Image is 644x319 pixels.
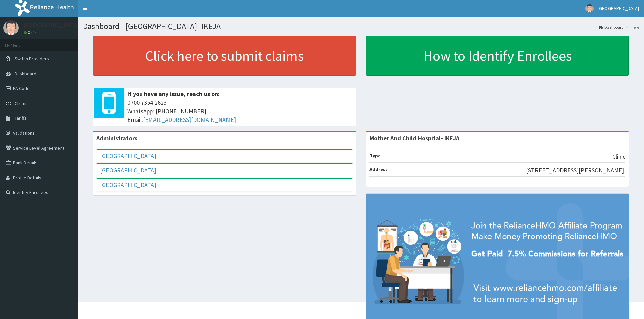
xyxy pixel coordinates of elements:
b: Administrators [96,134,137,142]
a: [GEOGRAPHIC_DATA] [100,181,156,189]
img: User Image [585,4,594,13]
p: Clinic [612,152,625,161]
h1: Dashboard - [GEOGRAPHIC_DATA]- IKEJA [83,22,639,31]
a: Dashboard [599,24,624,30]
b: Address [369,166,388,172]
strong: Mother And Child Hospital- IKEJA [369,134,459,142]
a: Online [24,30,40,35]
li: Here [624,24,639,30]
span: Switch Providers [15,56,49,62]
span: [GEOGRAPHIC_DATA] [598,5,639,11]
span: Claims [15,100,28,106]
img: User Image [3,20,19,35]
span: Dashboard [15,71,37,77]
a: [EMAIL_ADDRESS][DOMAIN_NAME] [143,116,236,124]
span: 0700 7354 2623 WhatsApp: [PHONE_NUMBER] Email: [127,98,353,124]
span: Tariffs [15,115,27,121]
p: [GEOGRAPHIC_DATA] [24,22,79,28]
p: [STREET_ADDRESS][PERSON_NAME]. [526,166,625,175]
a: Click here to submit claims [93,36,356,76]
b: If you have any issue, reach us on: [127,90,220,98]
a: [GEOGRAPHIC_DATA] [100,166,156,174]
a: How to Identify Enrollees [366,36,629,76]
a: [GEOGRAPHIC_DATA] [100,152,156,160]
b: Type [369,153,381,159]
